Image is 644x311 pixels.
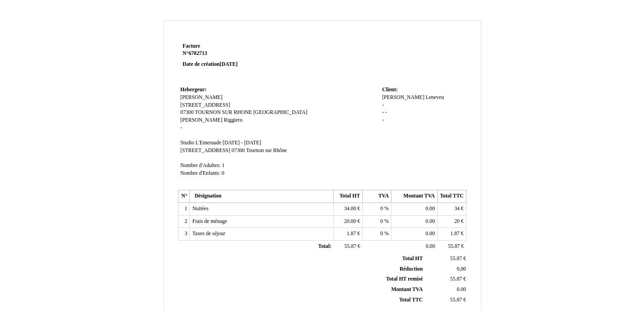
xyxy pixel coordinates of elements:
span: Nuitées [192,206,208,212]
span: [STREET_ADDRESS] [180,102,230,108]
span: 55.87 [450,276,462,282]
span: Taxes de séjour [192,231,225,237]
span: Leneveu [426,94,444,100]
span: 55.87 [450,256,462,262]
th: Total HT [334,190,362,203]
span: - [382,109,384,115]
span: TOURNON SUR RHONE [195,109,252,115]
span: 34.00 [344,206,356,212]
span: Hebergeur: [180,87,207,93]
span: 07300 [180,109,193,115]
td: € [334,215,362,228]
td: 1 [178,203,190,216]
span: 1.87 [451,231,460,237]
th: Désignation [190,190,334,203]
span: 55.87 [448,243,460,249]
span: Total HT [402,256,423,262]
span: 07300 [232,148,245,153]
td: € [437,228,466,241]
span: 34 [454,206,460,212]
span: 20.00 [344,218,356,224]
span: [PERSON_NAME] [180,117,223,123]
span: Studio L'Emeraude [180,140,221,146]
td: % [362,203,391,216]
span: Réduction [400,266,423,272]
td: € [425,274,468,285]
span: [DATE] - [DATE] [223,140,261,146]
span: 0 [381,231,383,237]
span: 1.87 [347,231,356,237]
td: € [437,241,466,253]
span: 0 [381,218,383,224]
span: 1 [222,163,225,168]
strong: Date de création [183,61,238,67]
span: Client: [382,87,397,93]
span: - [385,109,387,115]
span: Riggiero [224,117,243,123]
span: [PERSON_NAME] [382,94,424,100]
span: 20 [454,218,460,224]
td: % [362,228,391,241]
td: € [334,203,362,216]
td: € [334,241,362,253]
span: 0.00 [426,243,435,249]
td: € [425,254,468,264]
span: [DATE] [220,61,238,67]
td: € [425,295,468,305]
span: Nombre d'Enfants: [180,170,220,176]
span: Montant TVA [391,286,423,292]
td: € [437,203,466,216]
td: € [334,228,362,241]
span: Frais de ménage [192,218,227,224]
td: % [362,215,391,228]
span: 0 [222,170,224,176]
span: - [180,125,182,131]
span: [STREET_ADDRESS] [180,148,230,153]
span: - [382,117,384,123]
span: 0.00 [426,206,435,212]
span: 55.87 [450,297,462,303]
strong: N° [183,50,291,57]
span: 55.87 [344,243,356,249]
td: 2 [178,215,190,228]
span: Facture [183,43,200,49]
span: Total: [318,243,331,249]
span: Tournon sur Rhône [246,148,287,153]
span: 0.00 [426,231,435,237]
span: 6702713 [188,50,207,56]
span: 0,00 [457,266,466,272]
td: € [437,215,466,228]
span: Total TTC [399,297,423,303]
span: Nombre d'Adultes: [180,163,221,168]
span: - [382,102,384,108]
span: [PERSON_NAME] [180,94,223,100]
span: 0.00 [457,286,466,292]
span: 0 [381,206,383,212]
span: [GEOGRAPHIC_DATA] [253,109,307,115]
th: TVA [362,190,391,203]
th: Total TTC [437,190,466,203]
span: Total HT remisé [386,276,423,282]
td: 3 [178,228,190,241]
span: 0.00 [426,218,435,224]
th: Montant TVA [391,190,437,203]
th: N° [178,190,190,203]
